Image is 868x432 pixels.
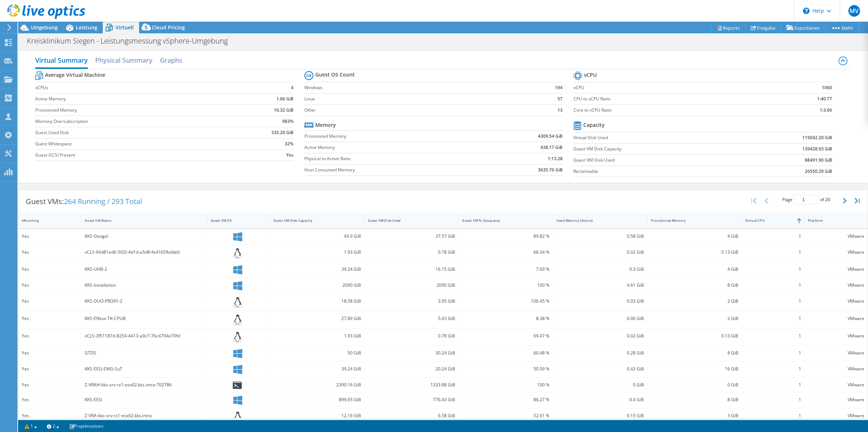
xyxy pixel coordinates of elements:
div: Guest VM Disk Capacity [273,218,352,223]
div: 4 GiB [651,232,738,240]
label: Windows [304,84,529,91]
div: 12.16 GiB [273,412,361,420]
b: 1:3.66 [820,107,832,114]
div: VMware [808,349,864,357]
div: 0 GiB [556,381,644,389]
label: CPU to vCPU Ratio [573,95,764,103]
div: 89.82 % [462,232,549,240]
div: 0.78 GiB [368,248,455,256]
div: 1333.88 GiB [368,381,455,389]
div: 1 [745,281,801,289]
div: 3 GiB [651,412,738,420]
div: KKS-DUO-PROXY-2 [85,297,203,305]
div: Z-VRAH-kks-srv-rz1-esx02.kks.intra-702786 [85,381,203,389]
div: Yes [22,349,78,357]
div: Guest VM % Occupancy [462,218,541,223]
div: 27.89 GiB [273,315,361,323]
div: 1 [745,349,801,357]
div: Provisioned Memory [651,218,730,223]
div: 1 [745,381,801,389]
div: 2 GiB [651,315,738,323]
b: 57 [557,95,563,103]
div: 1 [745,315,801,323]
div: 69.47 % [462,332,549,340]
div: VMware [808,365,864,373]
div: 4 GiB [651,265,738,273]
div: Guest VM Disk Used [368,218,447,223]
label: Active Memory [304,144,482,151]
div: 6.58 GiB [368,412,455,420]
label: Core to vCPU Ratio [573,107,764,114]
div: 18.58 GiB [273,297,361,305]
div: Virtual CPU [745,218,792,223]
b: 3635.76 GiB [538,166,563,174]
div: Yes [22,332,78,340]
div: Yes [22,232,78,240]
div: 100 % [462,281,549,289]
div: KKS-Installation [85,281,203,289]
div: VMware [808,315,864,323]
div: Yes [22,365,78,373]
a: Exportieren [781,22,826,33]
div: VMware [808,232,864,240]
div: 1 [745,248,801,256]
b: Capacity [583,121,605,129]
div: 2090 GiB [368,281,455,289]
b: 438.17 GiB [540,144,563,151]
a: Projektnotizen [64,421,108,431]
div: vCLS-3f51187d-8254-4413-a9c7-76c4794e70fd [85,332,203,340]
div: 0.58 GiB [556,232,644,240]
div: 0.13 GiB [651,332,738,340]
div: 1 [745,396,801,404]
div: Yes [22,281,78,289]
b: Guest OS Count [315,71,355,78]
b: 1:40.77 [817,95,832,103]
div: 7.69 % [462,265,549,273]
div: VMware [808,297,864,305]
span: Cloud Pricing [152,24,185,31]
span: Page of [782,195,830,204]
b: 26550.29 GiB [805,168,832,175]
div: 0.78 GiB [368,332,455,340]
div: 0.4 GiB [556,396,644,404]
div: VMware [808,281,864,289]
div: VMware [808,381,864,389]
div: KKS-UHB-2 [85,265,203,273]
span: 264 Running / 293 Total [64,196,142,206]
div: Yes [22,265,78,273]
div: Used Memory (Active) [556,218,635,223]
label: Memory Oversubscription [35,118,232,125]
label: Provisioned Memory [304,133,482,140]
label: Other [304,107,529,114]
label: Guest VM Disk Used [573,157,737,164]
label: Active Memory [35,95,232,103]
div: 0.43 GiB [556,365,644,373]
div: 8.38 % [462,315,549,323]
span: MV [848,5,860,17]
div: 1 [745,412,801,420]
b: 88491.90 GiB [805,157,832,164]
div: 60.48 % [462,349,549,357]
div: 30.24 GiB [368,349,455,357]
div: 39.24 GiB [273,365,361,373]
div: 1 [745,332,801,340]
div: Platform [808,218,856,223]
div: 0.03 GiB [556,297,644,305]
b: 32% [285,140,293,148]
b: Average Virtual Machine [45,71,105,79]
b: 139428.93 GiB [802,145,832,153]
a: 2 [42,421,64,431]
b: Memory [315,121,336,129]
div: 5.03 GiB [368,315,455,323]
b: 1.66 GiB [276,95,293,103]
div: KKS-Dongel [85,232,203,240]
input: jump to page [794,195,819,204]
div: VMware [808,396,864,404]
div: 1.93 GiB [273,248,361,256]
div: Z-VRA-kks-srv-rz1-esx02.kks.intra [85,412,203,420]
div: 0 GiB [651,381,738,389]
label: Guest VM Disk Capacity [573,145,737,153]
div: 68.34 % [462,248,549,256]
div: Yes [22,315,78,323]
div: KKS-EEG [85,396,203,404]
